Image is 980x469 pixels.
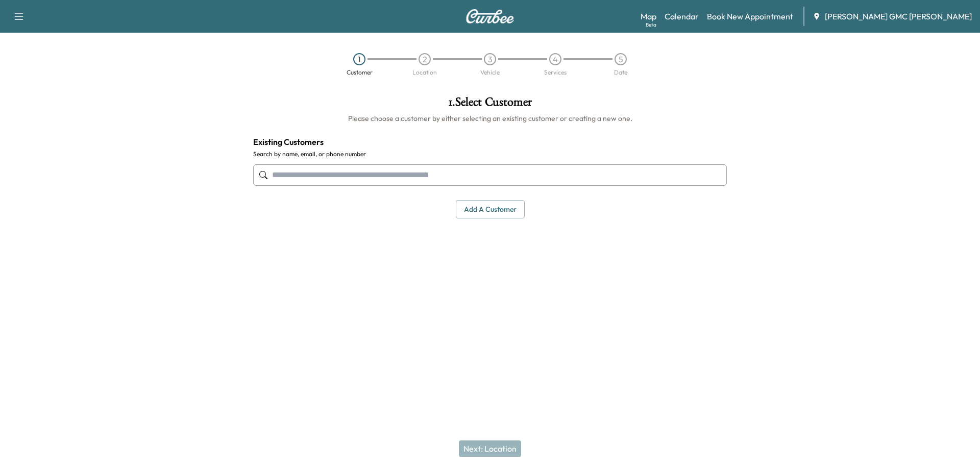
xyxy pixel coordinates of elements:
div: 4 [549,53,561,65]
h4: Existing Customers [253,136,727,148]
div: Customer [347,69,373,76]
a: Calendar [665,10,699,22]
a: Book New Appointment [707,10,793,22]
div: Beta [646,21,656,29]
label: Search by name, email, or phone number [253,150,727,158]
div: Services [544,69,567,76]
div: Date [614,69,627,76]
h6: Please choose a customer by either selecting an existing customer or creating a new one. [253,113,727,124]
div: Location [412,69,437,76]
div: 3 [484,53,496,65]
button: Add a customer [456,200,525,219]
div: 5 [615,53,627,65]
a: MapBeta [641,10,656,22]
div: 2 [419,53,431,65]
span: [PERSON_NAME] GMC [PERSON_NAME] [825,10,972,22]
h1: 1 . Select Customer [253,96,727,113]
div: 1 [353,53,365,65]
img: Curbee Logo [465,9,514,23]
div: Vehicle [480,69,500,76]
